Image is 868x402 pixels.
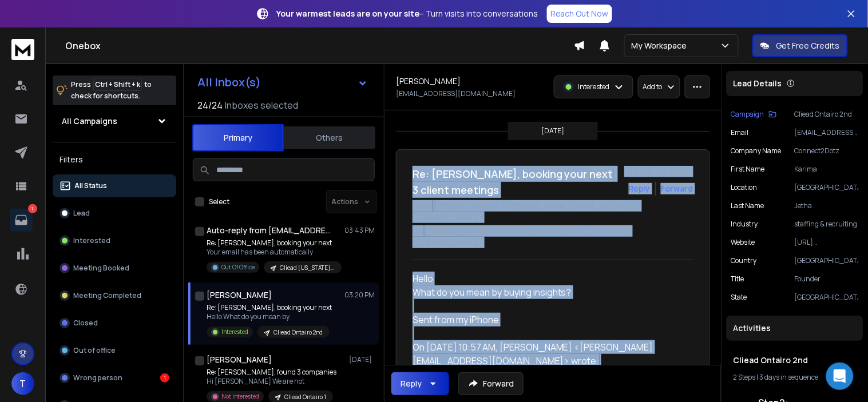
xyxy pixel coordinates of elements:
[795,146,859,156] p: Connect2Dotz
[207,354,272,365] h1: [PERSON_NAME]
[731,165,765,174] p: First Name
[731,220,758,229] p: industry
[413,313,684,327] div: Sent from my iPhone
[776,40,840,51] p: Get Free Credits
[661,183,693,194] div: Forward
[53,202,176,225] button: Lead
[542,126,565,136] p: [DATE]
[53,339,176,362] button: Out of office
[734,78,782,89] p: Lead Details
[28,204,37,213] p: 1
[276,8,538,19] p: – Turn visits into conversations
[731,110,764,119] p: Campaign
[11,372,34,395] button: T
[734,372,756,382] span: 2 Steps
[734,355,857,366] h1: Cliead Ontairo 2nd
[73,291,141,300] p: Meeting Completed
[734,373,857,382] div: |
[192,124,284,152] button: Primary
[795,128,859,137] p: [EMAIL_ADDRESS][DOMAIN_NAME]
[207,312,332,321] p: Hello What do you mean by
[413,200,693,223] p: from: [PERSON_NAME] <[PERSON_NAME][EMAIL_ADDRESS][DOMAIN_NAME]>
[53,229,176,252] button: Interested
[73,319,98,328] p: Closed
[11,39,34,60] img: logo
[53,110,176,133] button: All Campaigns
[391,372,449,395] button: Reply
[795,183,859,192] p: [GEOGRAPHIC_DATA]
[197,77,261,88] h1: All Inbox(s)
[221,392,259,401] p: Not Interested
[53,152,176,168] h3: Filters
[731,293,747,302] p: State
[550,8,609,19] p: Reach Out Now
[632,40,692,51] p: My Workspace
[795,220,859,229] p: staffing & recruiting
[731,110,777,119] button: Campaign
[413,225,693,248] p: to: [PERSON_NAME] <[PERSON_NAME][EMAIL_ADDRESS][DOMAIN_NAME]>
[795,165,859,174] p: Karima
[93,78,142,91] span: Ctrl + Shift + k
[274,328,323,337] p: Cliead Ontairo 2nd
[207,225,332,236] h1: Auto-reply from [EMAIL_ADDRESS][DOMAIN_NAME]
[795,256,859,265] p: [GEOGRAPHIC_DATA]
[207,238,342,248] p: Re: [PERSON_NAME], booking your next
[197,98,223,112] span: 24 / 24
[349,355,375,364] p: [DATE]
[65,39,574,53] h1: Onebox
[413,340,684,381] blockquote: On [DATE] 10:57 AM, [PERSON_NAME] <[PERSON_NAME][EMAIL_ADDRESS][DOMAIN_NAME]> wrote:
[53,257,176,280] button: Meeting Booked
[221,328,248,336] p: Interested
[221,263,255,272] p: Out Of Office
[731,274,744,284] p: title
[207,289,272,301] h1: [PERSON_NAME]
[731,128,749,137] p: Email
[284,125,375,150] button: Others
[795,238,859,247] p: [URL][DOMAIN_NAME]
[53,367,176,389] button: Wrong person1
[629,183,651,194] button: Reply
[401,378,422,389] div: Reply
[160,373,169,383] div: 1
[731,256,757,265] p: Country
[578,82,610,91] p: Interested
[731,183,758,192] p: location
[53,174,176,197] button: All Status
[396,89,516,98] p: [EMAIL_ADDRESS][DOMAIN_NAME]
[280,264,335,272] p: Cliead [US_STATE]/ [GEOGRAPHIC_DATA] [GEOGRAPHIC_DATA]
[207,368,336,377] p: Re: [PERSON_NAME], found 3 companies
[73,236,110,245] p: Interested
[643,82,663,91] p: Add to
[188,71,377,94] button: All Inbox(s)
[62,116,117,127] h1: All Campaigns
[73,264,129,273] p: Meeting Booked
[752,34,848,57] button: Get Free Credits
[207,303,332,312] p: Re: [PERSON_NAME], booking your next
[624,166,693,177] p: [DATE] : 03:20 pm
[207,248,342,257] p: Your email has been automatically
[458,372,524,395] button: Forward
[10,209,33,232] a: 1
[731,201,764,210] p: Last Name
[731,146,782,156] p: Company Name
[344,290,375,300] p: 03:20 PM
[209,197,229,206] label: Select
[413,166,617,198] h1: Re: [PERSON_NAME], booking your next 3 client meetings
[284,393,326,401] p: Cliead Ontairo 1
[207,377,336,386] p: Hi [PERSON_NAME] We are not
[276,8,419,19] strong: Your warmest leads are on your site
[826,363,854,390] div: Open Intercom Messenger
[73,209,90,218] p: Lead
[727,316,863,341] div: Activities
[73,346,116,355] p: Out of office
[547,5,612,23] a: Reach Out Now
[53,284,176,307] button: Meeting Completed
[73,373,122,383] p: Wrong person
[760,372,819,382] span: 3 days in sequence
[795,274,859,284] p: Founder
[795,201,859,210] p: Jetha
[731,238,755,247] p: website
[74,181,107,190] p: All Status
